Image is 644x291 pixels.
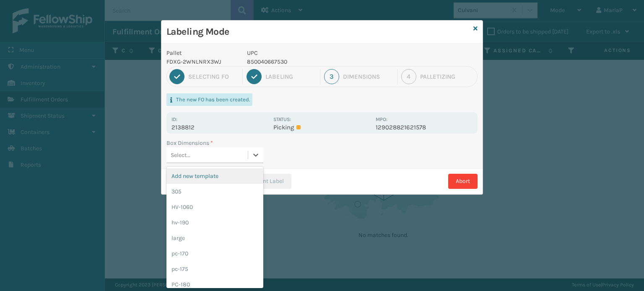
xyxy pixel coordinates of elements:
div: 305 [166,184,263,199]
div: 1 [169,69,184,84]
p: Picking [273,124,370,131]
div: 4 [401,69,416,84]
div: hv-190 [166,215,263,230]
div: HV-1060 [166,199,263,215]
button: Abort [448,174,478,189]
div: large [166,230,263,246]
div: Dimensions [343,73,393,80]
div: Labeling [265,73,316,80]
div: Selecting FO [188,73,239,80]
div: 2 [247,69,262,84]
div: Palletizing [420,73,475,80]
p: 129028821621578 [376,124,473,131]
p: UPC [247,49,371,57]
button: Print Label [240,174,291,189]
label: Status: [273,116,291,122]
label: MPO: [376,116,387,122]
p: FDXG-2WNLNRX3WJ [166,57,237,66]
div: pc-170 [166,246,263,261]
div: Add new template [166,168,263,184]
p: The new FO has been created. [176,96,250,103]
p: Pallet [166,49,237,57]
h3: Labeling Mode [166,26,470,38]
label: Id: [171,116,177,122]
div: 3 [324,69,339,84]
div: pc-175 [166,261,263,277]
p: 2138812 [171,124,268,131]
div: Select... [171,151,190,160]
p: 850040667530 [247,57,371,66]
label: Box Dimensions [166,139,213,147]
